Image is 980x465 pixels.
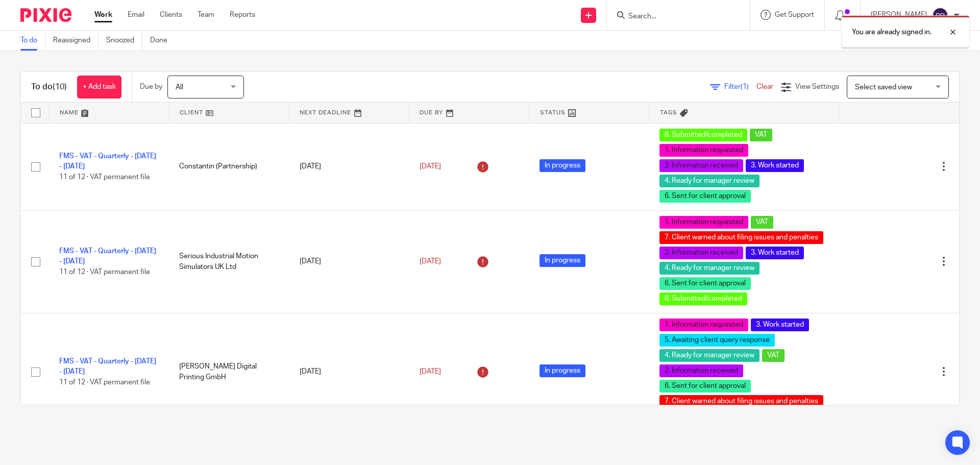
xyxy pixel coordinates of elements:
span: In progress [540,364,585,377]
a: To do [20,31,45,51]
img: svg%3E [932,7,948,23]
p: Due by [140,82,162,92]
span: (10) [53,83,67,91]
td: Serious Industrial Motion Simulators UK Ltd [169,210,289,313]
span: 4. Ready for manager review [659,349,759,362]
span: VAT [750,129,772,141]
span: 8. Submitted/completed [659,129,747,141]
p: You are already signed in. [852,27,932,37]
span: VAT [762,349,785,362]
a: FMS - VAT - Quarterly - [DATE] - [DATE] [59,248,156,265]
span: Tags [660,110,677,115]
span: 2. Information received [659,247,743,259]
span: [DATE] [420,368,441,375]
span: Select saved view [855,84,912,91]
span: In progress [540,159,585,172]
a: Email [128,10,144,20]
a: Done [150,31,175,51]
span: 3. Work started [746,247,804,259]
a: Clear [756,83,773,90]
span: 5. Awaiting client query response [659,334,775,347]
span: VAT [751,216,773,229]
a: + Add task [77,76,121,99]
a: Reassigned [53,31,99,51]
span: 11 of 12 · VAT permanent file [59,268,150,276]
img: Pixie [20,8,71,22]
a: Team [198,10,214,20]
span: 3. Work started [746,159,804,172]
a: FMS - VAT - Quarterly - [DATE] - [DATE] [59,153,156,170]
h1: To do [31,82,67,92]
td: [DATE] [289,313,409,431]
span: 11 of 12 · VAT permanent file [59,174,150,181]
span: [DATE] [420,258,441,265]
span: 6. Sent for client approval [659,277,751,290]
span: 2. Information received [659,364,743,377]
span: 1. Information requested [659,319,748,331]
span: 1. Information requested [659,144,748,157]
td: [DATE] [289,123,409,210]
td: [PERSON_NAME] Digital Printing GmbH [169,313,289,431]
span: View Settings [795,83,839,90]
span: All [176,84,183,91]
span: 7. Client warned about filing issues and penalties [659,231,823,244]
span: 4. Ready for manager review [659,175,759,187]
td: [DATE] [289,210,409,313]
span: 7. Client warned about filing issues and penalties [659,395,823,408]
span: 1. Information requested [659,216,748,229]
a: Work [94,10,112,20]
span: 4. Ready for manager review [659,262,759,275]
span: Filter [724,83,756,90]
span: 8. Submitted/completed [659,292,747,305]
span: 11 of 12 · VAT permanent file [59,379,150,386]
a: Snoozed [106,31,142,51]
a: Clients [160,10,182,20]
span: 6. Sent for client approval [659,380,751,393]
a: Reports [230,10,255,20]
span: 6. Sent for client approval [659,190,751,203]
span: 3. Work started [751,319,809,331]
span: 2. Information received [659,159,743,172]
span: In progress [540,254,585,267]
span: [DATE] [420,163,441,170]
span: (1) [741,83,749,90]
td: Constantin (Partnership) [169,123,289,210]
a: FMS - VAT - Quarterly - [DATE] - [DATE] [59,358,156,375]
